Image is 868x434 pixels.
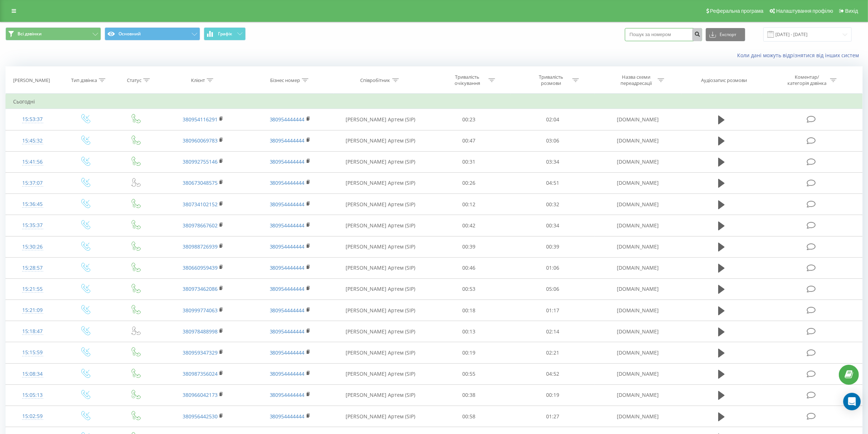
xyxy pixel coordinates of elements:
[427,215,511,236] td: 00:42
[183,391,218,398] a: 380966042173
[511,151,594,172] td: 03:34
[511,109,594,130] td: 02:04
[204,27,246,40] button: Графік
[448,74,487,86] div: Тривалість очікування
[511,321,594,342] td: 02:14
[334,321,427,342] td: [PERSON_NAME] Артем (SIP)
[270,370,305,377] a: 380954444444
[183,413,218,420] a: 380956442530
[427,109,511,130] td: 00:23
[625,28,702,41] input: Пошук за номером
[595,321,682,342] td: [DOMAIN_NAME]
[13,218,52,232] div: 15:35:37
[334,300,427,321] td: [PERSON_NAME] Артем (SIP)
[511,130,594,151] td: 03:06
[511,236,594,257] td: 00:39
[427,278,511,300] td: 00:53
[427,363,511,384] td: 00:55
[334,130,427,151] td: [PERSON_NAME] Артем (SIP)
[845,8,858,14] span: Вихід
[595,342,682,363] td: [DOMAIN_NAME]
[218,31,232,36] span: Графік
[595,215,682,236] td: [DOMAIN_NAME]
[334,384,427,406] td: [PERSON_NAME] Артем (SIP)
[270,158,305,165] a: 380954444444
[127,77,141,83] div: Статус
[511,363,594,384] td: 04:52
[427,300,511,321] td: 00:18
[270,391,305,398] a: 380954444444
[13,176,52,190] div: 15:37:07
[334,363,427,384] td: [PERSON_NAME] Артем (SIP)
[13,303,52,317] div: 15:21:09
[183,285,218,292] a: 380973462086
[13,197,52,211] div: 15:36:45
[595,384,682,406] td: [DOMAIN_NAME]
[183,158,218,165] a: 380992755146
[191,77,205,83] div: Клієнт
[786,74,828,86] div: Коментар/категорія дзвінка
[617,74,656,86] div: Назва схеми переадресації
[270,285,305,292] a: 380954444444
[13,345,52,360] div: 15:15:59
[595,278,682,300] td: [DOMAIN_NAME]
[427,236,511,257] td: 00:39
[270,349,305,356] a: 380954444444
[270,243,305,250] a: 380954444444
[334,406,427,427] td: [PERSON_NAME] Артем (SIP)
[13,282,52,296] div: 15:21:55
[710,8,764,14] span: Реферальна програма
[13,134,52,148] div: 15:45:32
[183,349,218,356] a: 380959347329
[595,257,682,278] td: [DOMAIN_NAME]
[334,109,427,130] td: [PERSON_NAME] Артем (SIP)
[334,236,427,257] td: [PERSON_NAME] Артем (SIP)
[427,151,511,172] td: 00:31
[334,172,427,193] td: [PERSON_NAME] Артем (SIP)
[706,28,745,41] button: Експорт
[183,328,218,335] a: 380978488998
[595,406,682,427] td: [DOMAIN_NAME]
[843,393,861,410] div: Open Intercom Messenger
[427,321,511,342] td: 00:13
[183,179,218,186] a: 380673048575
[6,94,863,109] td: Сьогодні
[701,77,747,83] div: Аудіозапис розмови
[13,367,52,381] div: 15:08:34
[270,116,305,123] a: 380954444444
[13,388,52,402] div: 15:05:13
[595,363,682,384] td: [DOMAIN_NAME]
[511,257,594,278] td: 01:06
[511,406,594,427] td: 01:27
[427,342,511,363] td: 00:19
[13,112,52,126] div: 15:53:37
[13,155,52,169] div: 15:41:56
[532,74,571,86] div: Тривалість розмови
[737,52,863,59] a: Коли дані можуть відрізнятися вiд інших систем
[511,278,594,300] td: 05:06
[183,370,218,377] a: 380987356024
[427,257,511,278] td: 00:46
[595,236,682,257] td: [DOMAIN_NAME]
[427,194,511,215] td: 00:12
[270,222,305,229] a: 380954444444
[511,172,594,193] td: 04:51
[5,27,101,40] button: Всі дзвінки
[183,137,218,144] a: 380960069783
[183,264,218,271] a: 380660959439
[595,172,682,193] td: [DOMAIN_NAME]
[511,300,594,321] td: 01:17
[427,172,511,193] td: 00:26
[595,194,682,215] td: [DOMAIN_NAME]
[427,406,511,427] td: 00:58
[511,384,594,406] td: 00:19
[17,31,42,37] span: Всі дзвінки
[595,130,682,151] td: [DOMAIN_NAME]
[270,77,300,83] div: Бізнес номер
[13,409,52,423] div: 15:02:59
[511,215,594,236] td: 00:34
[13,324,52,339] div: 15:18:47
[334,342,427,363] td: [PERSON_NAME] Артем (SIP)
[270,137,305,144] a: 380954444444
[511,342,594,363] td: 02:21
